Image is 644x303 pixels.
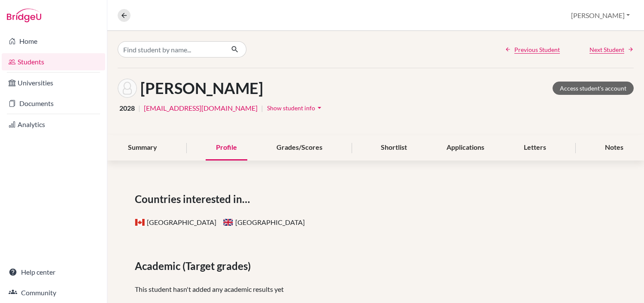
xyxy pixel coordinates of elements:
div: Grades/Scores [266,135,333,161]
span: [GEOGRAPHIC_DATA] [135,218,216,226]
span: Academic (Target grades) [135,258,254,274]
span: [GEOGRAPHIC_DATA] [223,218,305,226]
a: Community [2,284,105,301]
a: Students [2,53,105,70]
span: Show student info [267,104,315,112]
div: Shortlist [371,135,417,161]
a: Home [2,33,105,50]
a: Previous Student [505,45,560,54]
img: Bridge-U [7,9,41,22]
img: Sou-Evah Sluis's avatar [118,79,137,98]
span: Next Student [589,45,624,54]
div: Letters [513,135,556,161]
span: Countries interested in… [135,191,253,207]
a: Access student's account [553,82,634,95]
div: Profile [206,135,247,161]
a: [EMAIL_ADDRESS][DOMAIN_NAME] [144,103,258,113]
i: arrow_drop_down [315,103,324,112]
a: Help center [2,264,105,281]
span: Canada [135,218,145,226]
a: Documents [2,95,105,112]
p: This student hasn't added any academic results yet [135,284,617,294]
span: Previous Student [514,45,560,54]
div: Notes [595,135,634,161]
div: Summary [118,135,167,161]
div: Applications [436,135,495,161]
button: Show student infoarrow_drop_down [267,101,324,115]
button: [PERSON_NAME] [567,7,634,24]
span: 2028 [119,103,135,113]
span: | [261,103,263,113]
a: Universities [2,74,105,91]
a: Next Student [589,45,634,54]
input: Find student by name... [118,41,224,58]
span: United Kingdom [223,218,234,226]
a: Analytics [2,116,105,133]
span: | [138,103,140,113]
h1: [PERSON_NAME] [140,79,263,97]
